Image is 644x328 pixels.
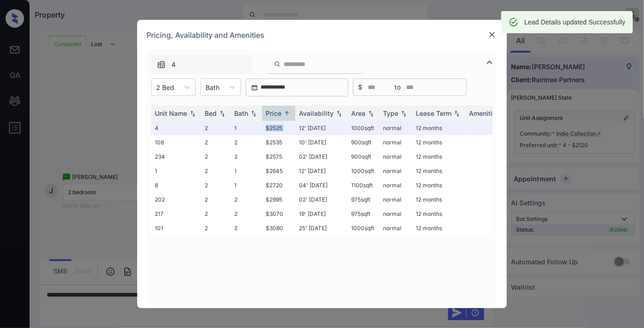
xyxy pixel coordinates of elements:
[157,60,166,69] img: icon-zuma
[295,207,347,221] td: 19' [DATE]
[412,135,465,149] td: 12 months
[151,221,201,235] td: 101
[231,164,262,178] td: 1
[347,178,379,192] td: 1100 sqft
[201,221,231,235] td: 2
[399,110,408,117] img: sorting
[334,110,344,117] img: sorting
[231,135,262,149] td: 2
[295,178,347,192] td: 04' [DATE]
[412,207,465,221] td: 12 months
[137,20,507,50] div: Pricing, Availability and Amenities
[151,192,201,207] td: 202
[171,60,176,70] span: 4
[262,121,295,135] td: $2525
[295,135,347,149] td: 10' [DATE]
[151,149,201,164] td: 234
[295,221,347,235] td: 25' [DATE]
[262,192,295,207] td: $2995
[151,178,201,192] td: 8
[379,121,412,135] td: normal
[484,57,495,68] img: icon-zuma
[201,207,231,221] td: 2
[412,192,465,207] td: 12 months
[358,82,362,92] span: $
[347,164,379,178] td: 1000 sqft
[231,221,262,235] td: 2
[274,60,281,68] img: icon-zuma
[231,192,262,207] td: 2
[262,221,295,235] td: $3080
[201,149,231,164] td: 2
[452,110,462,117] img: sorting
[201,178,231,192] td: 2
[412,149,465,164] td: 12 months
[412,221,465,235] td: 12 months
[295,192,347,207] td: 02' [DATE]
[231,178,262,192] td: 1
[155,109,187,117] div: Unit Name
[201,135,231,149] td: 2
[151,207,201,221] td: 217
[266,109,281,117] div: Price
[231,121,262,135] td: 1
[231,207,262,221] td: 2
[262,135,295,149] td: $2535
[231,149,262,164] td: 2
[412,178,465,192] td: 12 months
[201,164,231,178] td: 2
[379,178,412,192] td: normal
[366,110,376,117] img: sorting
[218,110,227,117] img: sorting
[188,110,197,117] img: sorting
[262,164,295,178] td: $2645
[299,109,334,117] div: Availability
[262,178,295,192] td: $2720
[249,110,258,117] img: sorting
[347,135,379,149] td: 900 sqft
[412,164,465,178] td: 12 months
[262,149,295,164] td: $2575
[347,207,379,221] td: 975 sqft
[201,121,231,135] td: 2
[383,109,398,117] div: Type
[347,221,379,235] td: 1000 sqft
[347,192,379,207] td: 975 sqft
[395,82,401,92] span: to
[379,149,412,164] td: normal
[379,207,412,221] td: normal
[351,109,365,117] div: Area
[412,121,465,135] td: 12 months
[416,109,451,117] div: Lease Term
[347,149,379,164] td: 900 sqft
[282,110,292,117] img: sorting
[151,121,201,135] td: 4
[379,192,412,207] td: normal
[295,164,347,178] td: 12' [DATE]
[262,207,295,221] td: $3070
[379,221,412,235] td: normal
[469,109,500,117] div: Amenities
[347,121,379,135] td: 1000 sqft
[487,30,497,39] img: close
[205,109,217,117] div: Bed
[151,135,201,149] td: 108
[295,121,347,135] td: 12' [DATE]
[379,135,412,149] td: normal
[234,109,248,117] div: Bath
[524,14,626,30] div: Lead Details updated Successfully
[379,164,412,178] td: normal
[201,192,231,207] td: 2
[151,164,201,178] td: 1
[295,149,347,164] td: 02' [DATE]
